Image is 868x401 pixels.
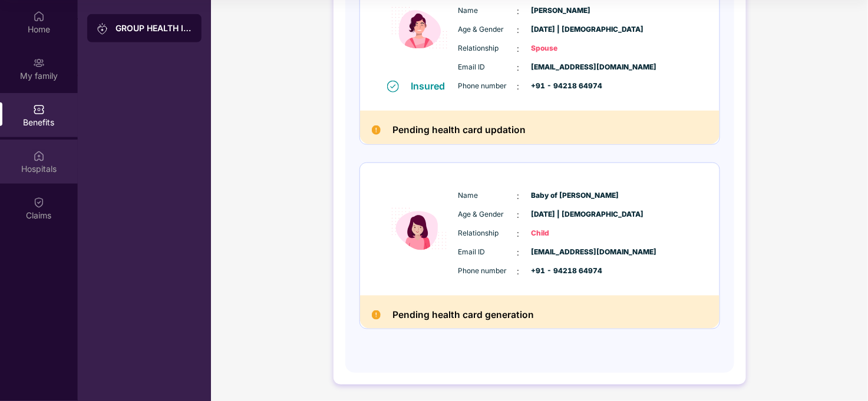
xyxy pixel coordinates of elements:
span: Name [458,5,517,16]
span: Phone number [458,266,517,277]
span: : [517,5,519,18]
img: icon [384,178,455,280]
span: +91 - 94218 64974 [531,81,590,92]
img: svg+xml;base64,PHN2ZyBpZD0iSG9zcGl0YWxzIiB4bWxucz0iaHR0cDovL3d3dy53My5vcmcvMjAwMC9zdmciIHdpZHRoPS... [33,150,45,162]
span: : [517,227,519,240]
img: svg+xml;base64,PHN2ZyB4bWxucz0iaHR0cDovL3d3dy53My5vcmcvMjAwMC9zdmciIHdpZHRoPSIxNiIgaGVpZ2h0PSIxNi... [387,81,399,92]
span: Relationship [458,43,517,54]
span: [EMAIL_ADDRESS][DOMAIN_NAME] [531,62,590,73]
img: svg+xml;base64,PHN2ZyB3aWR0aD0iMjAiIGhlaWdodD0iMjAiIHZpZXdCb3g9IjAgMCAyMCAyMCIgZmlsbD0ibm9uZSIgeG... [97,23,108,35]
span: Name [458,190,517,201]
span: [PERSON_NAME] [531,5,590,16]
div: Insured [411,80,452,92]
span: Spouse [531,43,590,54]
span: Age & Gender [458,24,517,35]
img: svg+xml;base64,PHN2ZyB3aWR0aD0iMjAiIGhlaWdodD0iMjAiIHZpZXdCb3g9IjAgMCAyMCAyMCIgZmlsbD0ibm9uZSIgeG... [33,57,45,69]
span: : [517,24,519,37]
span: Relationship [458,228,517,239]
span: Phone number [458,81,517,92]
h2: Pending health card updation [392,122,526,138]
span: Baby of [PERSON_NAME] [531,190,590,201]
span: Age & Gender [458,209,517,220]
img: svg+xml;base64,PHN2ZyBpZD0iQ2xhaW0iIHhtbG5zPSJodHRwOi8vd3d3LnczLm9yZy8yMDAwL3N2ZyIgd2lkdGg9IjIwIi... [33,197,45,208]
span: : [517,80,519,93]
span: : [517,61,519,74]
span: : [517,246,519,259]
span: [DATE] | [DEMOGRAPHIC_DATA] [531,24,590,35]
img: svg+xml;base64,PHN2ZyBpZD0iSG9tZSIgeG1sbnM9Imh0dHA6Ly93d3cudzMub3JnLzIwMDAvc3ZnIiB3aWR0aD0iMjAiIG... [33,11,45,22]
span: Email ID [458,247,517,258]
span: Child [531,228,590,239]
div: GROUP HEALTH INSURANCE [115,22,192,34]
img: Pending [372,310,381,320]
img: Pending [372,125,381,135]
span: +91 - 94218 64974 [531,266,590,277]
span: : [517,265,519,278]
span: [DATE] | [DEMOGRAPHIC_DATA] [531,209,590,220]
span: : [517,208,519,221]
span: Email ID [458,62,517,73]
img: svg+xml;base64,PHN2ZyBpZD0iQmVuZWZpdHMiIHhtbG5zPSJodHRwOi8vd3d3LnczLm9yZy8yMDAwL3N2ZyIgd2lkdGg9Ij... [33,104,45,115]
span: : [517,42,519,55]
span: : [517,190,519,203]
h2: Pending health card generation [392,307,534,323]
span: [EMAIL_ADDRESS][DOMAIN_NAME] [531,247,590,258]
